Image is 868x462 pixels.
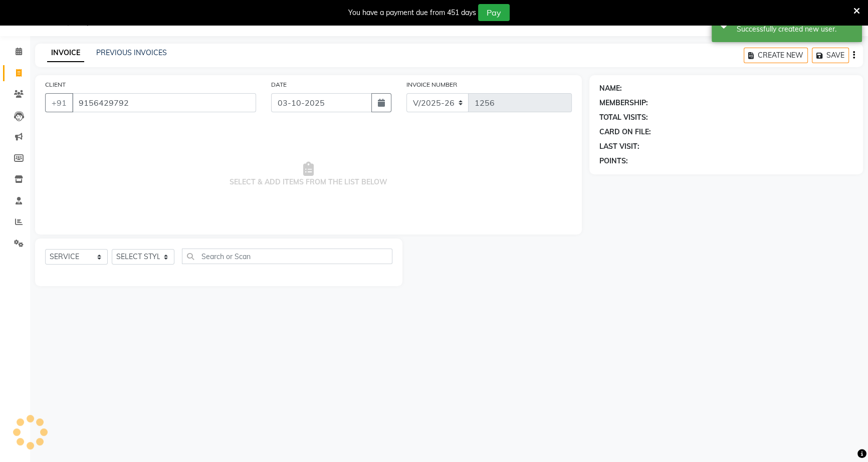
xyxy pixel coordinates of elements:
[744,48,808,63] button: CREATE NEW
[599,112,648,123] div: TOTAL VISITS:
[271,80,287,89] label: DATE
[406,80,457,89] label: INVOICE NUMBER
[72,93,256,112] input: SEARCH BY NAME/MOBILE/EMAIL/CODE
[812,48,849,63] button: SAVE
[96,48,167,57] a: PREVIOUS INVOICES
[599,141,639,152] div: LAST VISIT:
[478,4,510,21] button: Pay
[45,93,73,112] button: +91
[599,98,648,108] div: MEMBERSHIP:
[599,156,628,166] div: POINTS:
[599,83,622,94] div: NAME:
[599,127,651,137] div: CARD ON FILE:
[348,8,476,18] div: You have a payment due from 451 days
[47,44,84,62] a: INVOICE
[182,249,392,264] input: Search or Scan
[737,24,854,35] div: Successfully created new user.
[45,124,572,224] span: SELECT & ADD ITEMS FROM THE LIST BELOW
[45,80,66,89] label: CLIENT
